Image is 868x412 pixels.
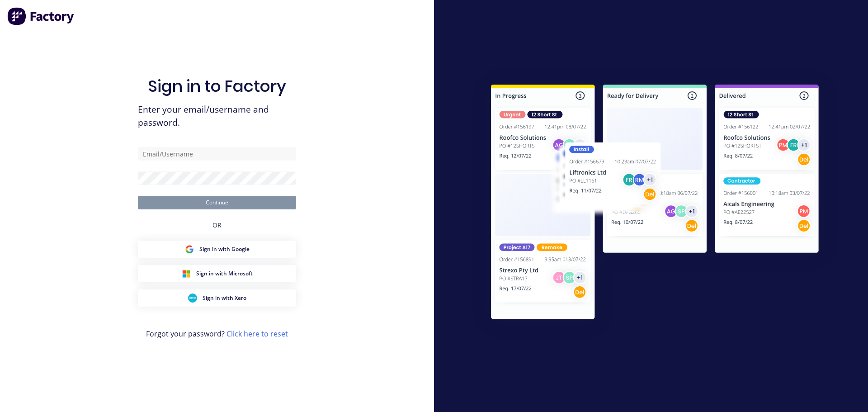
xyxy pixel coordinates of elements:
[138,265,296,282] button: Microsoft Sign inSign in with Microsoft
[203,294,246,302] span: Sign in with Xero
[148,76,286,96] h1: Sign in to Factory
[471,66,839,341] img: Sign in
[138,147,296,161] input: Email/Username
[146,328,288,339] span: Forgot your password?
[138,241,296,258] button: Google Sign inSign in with Google
[212,209,222,241] div: OR
[199,245,250,253] span: Sign in with Google
[188,294,197,303] img: Xero Sign in
[7,7,75,25] img: Factory
[185,245,194,254] img: Google Sign in
[182,269,191,278] img: Microsoft Sign in
[196,270,253,278] span: Sign in with Microsoft
[226,329,288,339] a: Click here to reset
[138,289,296,307] button: Xero Sign inSign in with Xero
[138,103,296,129] span: Enter your email/username and password.
[138,196,296,209] button: Continue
